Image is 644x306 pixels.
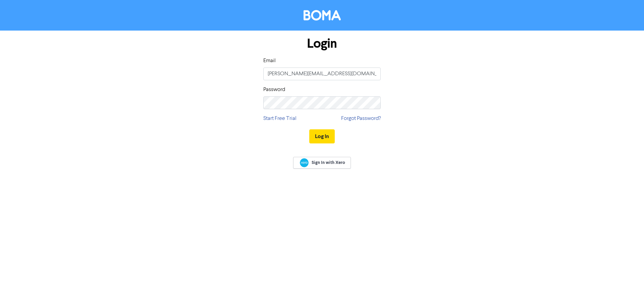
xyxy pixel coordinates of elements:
[341,115,381,123] a: Forgot Password?
[293,157,351,169] a: Sign In with Xero
[304,10,341,20] img: BOMA Logo
[263,86,285,94] label: Password
[263,36,381,51] h1: Login
[610,274,644,306] iframe: Chat Widget
[312,160,345,166] span: Sign In with Xero
[263,115,297,123] a: Start Free Trial
[369,99,377,107] keeper-lock: Open Keeper Popup
[309,129,335,143] button: Log In
[300,158,309,167] img: Xero logo
[263,57,276,65] label: Email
